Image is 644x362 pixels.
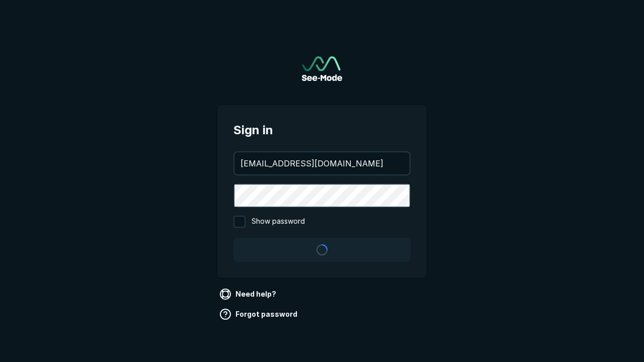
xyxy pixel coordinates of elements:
a: Go to sign in [302,56,342,81]
img: See-Mode Logo [302,56,342,81]
input: your@email.com [234,152,410,174]
span: Show password [252,216,305,228]
span: Sign in [233,121,411,139]
a: Need help? [217,286,280,302]
a: Forgot password [217,306,301,322]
